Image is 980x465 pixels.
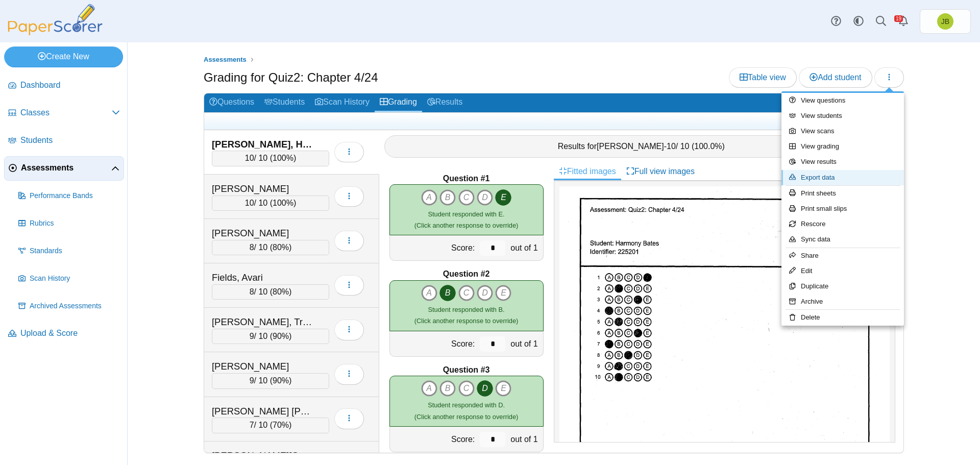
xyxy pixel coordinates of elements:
[20,80,120,91] span: Dashboard
[439,285,456,301] i: B
[428,306,505,313] span: Student responded with B.
[477,380,493,397] i: D
[740,73,786,82] span: Table view
[781,310,904,325] a: Delete
[781,139,904,154] a: View grading
[781,170,904,185] a: Export data
[273,421,289,429] span: 70%
[250,287,254,296] span: 8
[4,74,124,98] a: Dashboard
[250,376,254,385] span: 9
[212,138,314,151] div: [PERSON_NAME], Harmony
[212,360,314,373] div: [PERSON_NAME]
[937,13,953,30] span: Joel Boyd
[781,154,904,169] a: View results
[781,248,904,263] a: Share
[508,427,543,452] div: out of 1
[729,67,797,88] a: Table view
[245,154,254,162] span: 10
[384,135,899,158] div: Results for - / 10 ( )
[4,28,106,37] a: PaperScorer
[250,243,254,252] span: 8
[375,93,422,112] a: Grading
[245,199,254,207] span: 10
[390,427,478,452] div: Score:
[212,227,314,240] div: [PERSON_NAME]
[4,322,124,346] a: Upload & Score
[781,201,904,216] a: Print small slips
[4,4,106,35] img: PaperScorer
[799,67,872,88] a: Add student
[212,195,329,211] div: / 10 ( )
[477,189,493,206] i: D
[14,211,124,236] a: Rubrics
[667,142,676,151] span: 10
[20,135,120,146] span: Students
[508,235,543,260] div: out of 1
[495,189,511,206] i: E
[250,332,254,340] span: 9
[554,163,621,180] a: Fitted images
[273,332,289,340] span: 90%
[212,315,314,329] div: [PERSON_NAME], Trinity
[810,73,861,82] span: Add student
[30,274,120,284] span: Scan History
[20,328,120,339] span: Upload & Score
[694,142,722,151] span: 100.0%
[14,294,124,319] a: Archived Assessments
[310,93,375,112] a: Scan History
[439,189,456,206] i: B
[414,401,518,420] small: (Click another response to override)
[781,232,904,247] a: Sync data
[250,421,254,429] span: 7
[212,284,329,300] div: / 10 ( )
[495,285,511,301] i: E
[781,294,904,309] a: Archive
[390,331,478,356] div: Score:
[781,93,904,108] a: View questions
[204,69,378,86] h1: Grading for Quiz2: Chapter 4/24
[30,218,120,229] span: Rubrics
[414,210,518,229] small: (Click another response to override)
[597,142,664,151] span: [PERSON_NAME]
[273,243,289,252] span: 80%
[212,271,314,284] div: Fields, Avari
[4,156,124,181] a: Assessments
[508,331,543,356] div: out of 1
[14,266,124,291] a: Scan History
[30,301,120,311] span: Archived Assessments
[4,129,124,153] a: Students
[920,9,971,34] a: Joel Boyd
[212,418,329,433] div: / 10 ( )
[273,154,293,162] span: 100%
[21,162,111,174] span: Assessments
[941,18,949,25] span: Joel Boyd
[212,182,314,195] div: [PERSON_NAME]
[621,163,700,180] a: Full view images
[4,46,123,67] a: Create New
[421,380,437,397] i: A
[421,285,437,301] i: A
[781,124,904,139] a: View scans
[781,216,904,232] a: Rescore
[495,380,511,397] i: E
[422,93,468,112] a: Results
[781,279,904,294] a: Duplicate
[30,246,120,256] span: Standards
[477,285,493,301] i: D
[458,380,475,397] i: C
[781,186,904,201] a: Print sheets
[30,191,120,201] span: Performance Bands
[273,199,293,207] span: 100%
[458,285,475,301] i: C
[428,210,505,218] span: Student responded with E.
[201,54,249,66] a: Assessments
[212,151,329,166] div: / 10 ( )
[781,108,904,124] a: View students
[273,287,289,296] span: 80%
[20,107,112,118] span: Classes
[212,405,314,418] div: [PERSON_NAME] [PERSON_NAME]
[14,239,124,263] a: Standards
[390,235,478,260] div: Score:
[273,376,289,385] span: 90%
